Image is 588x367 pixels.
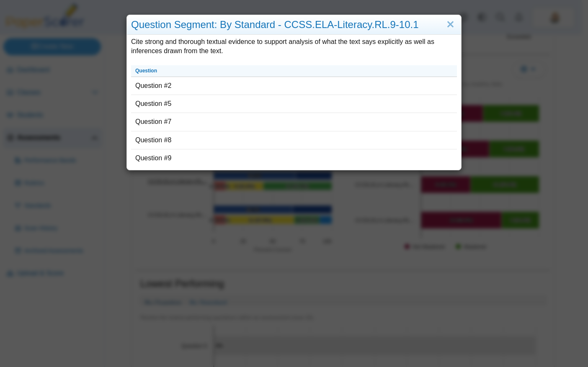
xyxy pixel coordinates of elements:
[131,95,457,113] td: Question #5
[127,35,461,170] div: Cite strong and thorough textual evidence to support analysis of what the text says explicitly as...
[131,149,457,167] td: Question #9
[131,131,457,149] td: Question #8
[131,77,457,95] td: Question #2
[131,113,457,131] td: Question #7
[131,65,457,77] th: Question
[127,15,461,35] div: Question Segment: By Standard - CCSS.ELA-Literacy.RL.9-10.1
[444,18,457,32] a: Close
